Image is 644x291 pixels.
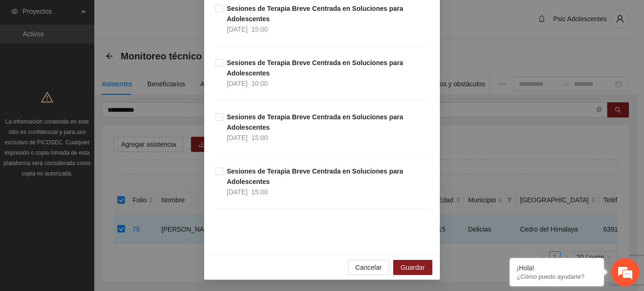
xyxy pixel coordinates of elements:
[227,113,403,131] strong: Sesiones de Terapia Breve Centrada en Soluciones para Adolescentes
[49,48,158,60] div: Chatee con nosotros ahora
[251,134,268,141] span: 15:00
[393,260,432,275] button: Guardar
[355,262,382,273] span: Cancelar
[5,192,180,225] textarea: Escriba su mensaje y pulse “Intro”
[517,273,597,280] p: ¿Cómo puedo ayudarte?
[227,80,248,87] span: [DATE]
[251,80,268,87] span: 10:00
[401,262,425,273] span: Guardar
[55,93,130,188] span: Estamos en línea.
[348,260,389,275] button: Cancelar
[251,188,268,196] span: 15:00
[517,264,597,272] div: ¡Hola!
[155,5,177,27] div: Minimizar ventana de chat en vivo
[227,167,403,185] strong: Sesiones de Terapia Breve Centrada en Soluciones para Adolescentes
[227,59,403,77] strong: Sesiones de Terapia Breve Centrada en Soluciones para Adolescentes
[227,188,248,196] span: [DATE]
[251,25,268,33] span: 15:00
[227,25,248,33] span: [DATE]
[227,5,403,23] strong: Sesiones de Terapia Breve Centrada en Soluciones para Adolescentes
[227,134,248,141] span: [DATE]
